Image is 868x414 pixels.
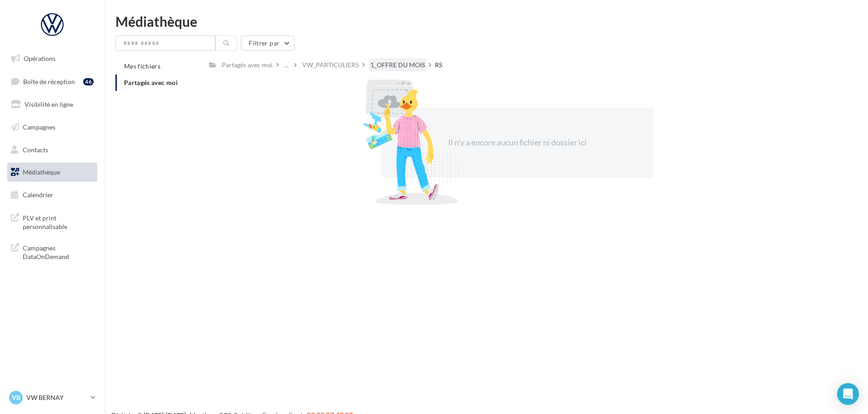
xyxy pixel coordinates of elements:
[5,49,99,68] a: Opérations
[837,383,859,405] div: Open Intercom Messenger
[26,393,87,402] p: VW BERNAY
[23,123,55,131] span: Campagnes
[448,137,587,147] span: Il n'y a encore aucun fichier ni dossier ici
[302,60,359,70] div: VW_PARTICULIERS
[5,72,99,91] a: Boîte de réception46
[283,59,290,71] div: ...
[23,242,94,261] span: Campagnes DataOnDemand
[24,55,55,62] span: Opérations
[5,140,99,160] a: Contacts
[5,185,99,205] a: Calendrier
[25,100,73,108] span: Visibilité en ligne
[222,60,273,70] div: Partagés avec moi
[7,389,97,406] a: VB VW BERNAY
[5,95,99,114] a: Visibilité en ligne
[5,118,99,137] a: Campagnes
[23,212,94,231] span: PLV et print personnalisable
[370,60,425,70] div: 1_OFFRE DU MOIS
[23,145,48,153] span: Contacts
[435,60,442,70] div: RS
[23,77,75,85] span: Boîte de réception
[5,208,99,235] a: PLV et print personnalisable
[5,238,99,265] a: Campagnes DataOnDemand
[124,79,178,86] span: Partagés avec moi
[12,393,20,402] span: VB
[124,62,160,70] span: Mes fichiers
[23,191,53,199] span: Calendrier
[23,168,60,176] span: Médiathèque
[83,78,94,85] div: 46
[241,35,294,51] button: Filtrer par
[5,163,99,182] a: Médiathèque
[115,15,857,28] div: Médiathèque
